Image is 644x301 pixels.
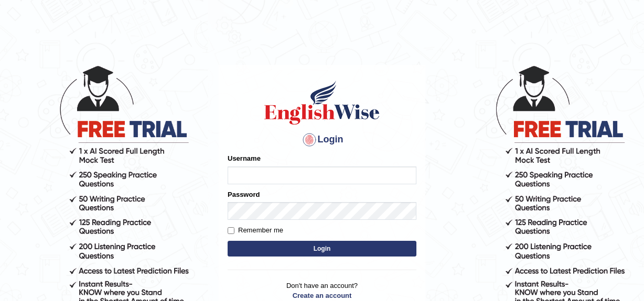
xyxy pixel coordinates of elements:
[228,189,260,199] label: Password
[228,291,416,300] a: Create an account
[228,153,261,163] label: Username
[228,241,416,257] button: Login
[228,225,283,236] label: Remember me
[228,227,234,234] input: Remember me
[262,79,382,126] img: Logo of English Wise sign in for intelligent practice with AI
[228,131,416,148] h4: Login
